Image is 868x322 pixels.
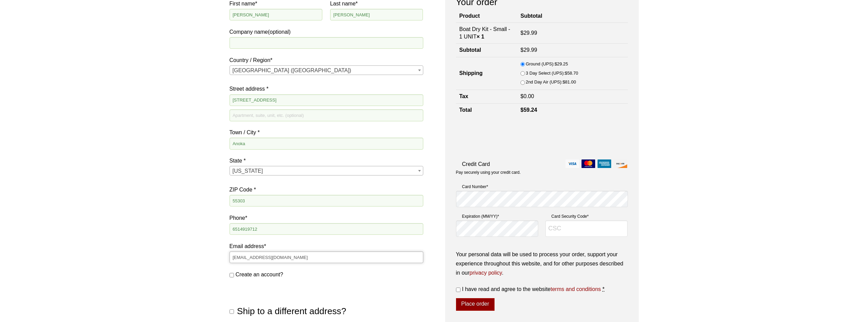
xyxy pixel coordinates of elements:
span: $ [563,79,565,85]
th: Subtotal [517,10,628,22]
input: CSC [545,220,628,237]
span: $ [520,107,524,113]
bdi: 0.00 [520,93,534,99]
span: Country / Region [230,65,423,75]
strong: × 1 [476,34,484,40]
button: Place order [456,298,495,311]
th: Subtotal [456,44,517,57]
input: Ship to a different address? [230,309,234,314]
th: Shipping [456,57,517,90]
label: Credit Card [456,159,628,169]
span: $ [520,93,524,99]
bdi: 58.70 [565,71,578,76]
abbr: required [602,286,604,292]
td: Boat Dry Kit - Small - 1 UNIT [456,22,517,44]
bdi: 29.25 [555,61,568,66]
span: United States (US) [230,66,423,75]
label: Card Number [456,183,628,190]
span: (optional) [268,29,291,35]
a: terms and conditions [550,286,601,292]
a: privacy policy [470,270,502,276]
label: Expiration (MM/YY) [456,213,539,220]
span: I have read and agree to the website [462,286,601,292]
label: 3 Day Select (UPS): [526,70,578,77]
label: ZIP Code [230,185,423,194]
label: Ground (UPS): [526,60,568,68]
label: 2nd Day Air (UPS): [526,78,576,86]
input: House number and street name [230,94,423,106]
fieldset: Payment Info [456,181,628,242]
span: Create an account? [236,272,283,277]
label: State [230,156,423,165]
iframe: reCAPTCHA [456,124,560,150]
span: Ship to a different address? [237,306,346,316]
span: $ [520,30,524,36]
input: Create an account? [230,273,234,277]
span: State [230,166,423,175]
p: Your personal data will be used to process your order, support your experience throughout this we... [456,250,628,278]
bdi: 29.99 [520,47,537,53]
input: Apartment, suite, unit, etc. (optional) [230,109,423,121]
label: Street address [230,84,423,93]
input: I have read and agree to the websiteterms and conditions * [456,288,460,292]
label: Email address [230,242,423,251]
span: $ [565,71,567,76]
img: mastercard [582,159,595,168]
span: $ [520,47,524,53]
bdi: 29.99 [520,30,537,36]
span: Minnesota [230,166,423,176]
p: Pay securely using your credit card. [456,170,628,175]
label: Town / City [230,128,423,137]
span: $ [555,61,557,66]
th: Product [456,10,517,22]
img: amex [598,159,611,168]
img: discover [614,159,627,168]
img: visa [565,159,579,168]
label: Phone [230,213,423,223]
bdi: 81.00 [563,79,576,85]
label: Country / Region [230,56,423,65]
th: Tax [456,90,517,103]
bdi: 59.24 [520,107,537,113]
th: Total [456,103,517,117]
label: Card Security Code [545,213,628,220]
